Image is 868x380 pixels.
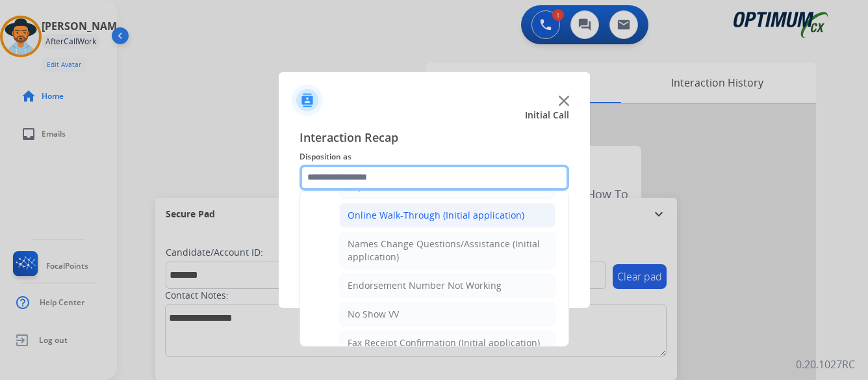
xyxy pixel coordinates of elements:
[300,149,569,165] span: Disposition as
[300,128,569,149] span: Interaction Recap
[348,308,399,321] div: No Show VV
[292,85,323,116] img: contactIcon
[348,336,540,349] div: Fax Receipt Confirmation (Initial application)
[348,209,524,222] div: Online Walk-Through (Initial application)
[348,279,502,292] div: Endorsement Number Not Working
[796,357,855,372] p: 0.20.1027RC
[348,238,547,264] div: Names Change Questions/Assistance (Initial application)
[525,109,569,122] span: Initial Call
